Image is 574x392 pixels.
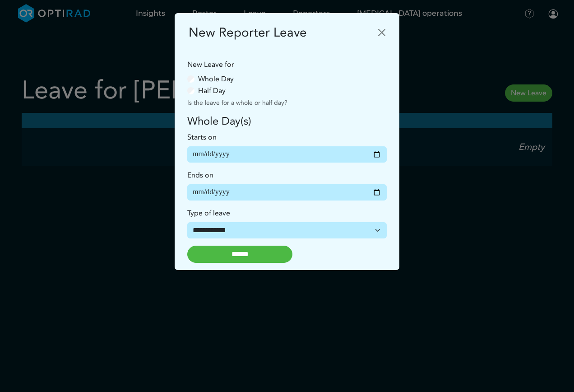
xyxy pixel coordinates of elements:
button: Close [375,25,389,40]
h5: New Reporter Leave [189,23,307,42]
label: Half Day [198,85,226,96]
label: Type of leave [187,208,230,219]
h4: Whole Day(s) [182,115,392,128]
label: New Leave for [187,59,234,70]
label: Ends on [187,170,213,181]
label: Whole Day [198,74,234,84]
small: Is the leave for a whole or half day? [187,98,287,107]
label: Starts on [187,132,217,143]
